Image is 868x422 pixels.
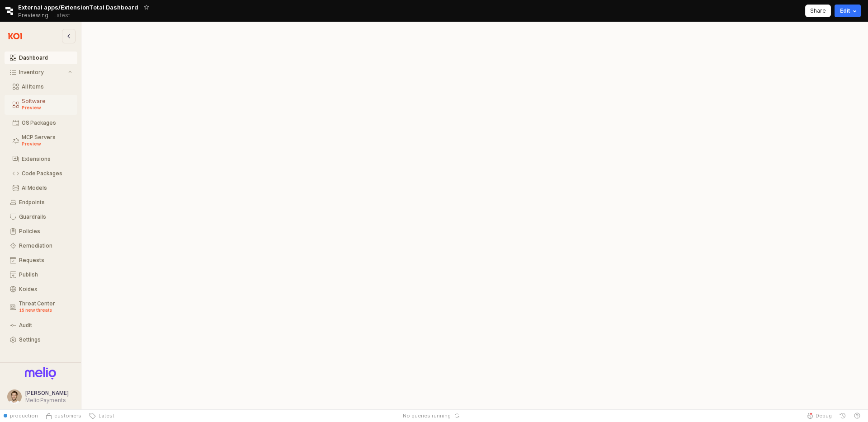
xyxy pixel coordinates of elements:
button: Software [5,95,77,115]
button: Help [850,409,864,422]
div: Settings [19,337,72,343]
button: Settings [5,333,77,346]
span: Previewing [18,11,48,20]
div: Melio Payments [25,397,69,404]
div: All Items [22,84,72,90]
button: Dashboard [5,52,77,64]
div: Software [22,98,72,112]
span: [PERSON_NAME] [25,389,69,396]
button: Edit [835,5,861,17]
iframe: DashboardPage [81,22,868,409]
button: Source Control [42,409,85,422]
button: Remediation [5,239,77,252]
button: MCP Servers [5,131,77,151]
div: Remediation [19,243,72,249]
p: Share [810,7,826,14]
main: App Frame [81,22,868,409]
span: customers [54,412,81,419]
button: Inventory [5,66,77,79]
span: External apps/ExtensionTotal Dashboard [18,3,138,12]
span: Debug [816,412,832,419]
div: Previewing Latest [18,9,75,22]
button: Extensions [5,153,77,165]
div: Dashboard [19,55,72,61]
div: Preview [22,141,72,148]
div: Audit [19,322,72,328]
div: Policies [19,228,72,234]
button: Policies [5,225,77,238]
button: AI Models [5,182,77,194]
button: Koidex [5,283,77,295]
button: Audit [5,319,77,332]
div: Publish [19,272,72,278]
div: Koidex [19,286,72,292]
div: Threat Center [19,300,72,314]
div: MCP Servers [22,134,72,148]
div: Inventory [19,69,66,75]
div: OS Packages [22,120,72,126]
span: production [10,412,38,419]
button: Releases and History [48,9,75,22]
div: Extensions [22,156,72,162]
button: History [835,409,850,422]
button: Code Packages [5,167,77,180]
div: Guardrails [19,214,72,220]
button: Debug [803,409,835,422]
div: Endpoints [19,199,72,206]
button: Reset app state [453,413,462,418]
button: Guardrails [5,211,77,223]
button: All Items [5,80,77,93]
button: Add app to favorites [142,3,151,12]
span: Latest [96,412,114,419]
span: No queries running [403,412,451,419]
button: Publish [5,268,77,281]
p: Latest [53,12,70,19]
div: Code Packages [22,170,72,177]
div: AI Models [22,185,72,191]
button: Latest [85,409,118,422]
button: Share app [805,5,831,17]
button: Endpoints [5,196,77,209]
button: OS Packages [5,117,77,129]
button: Requests [5,254,77,267]
div: 15 new threats [19,307,72,314]
div: Preview [22,104,72,112]
button: Threat Center [5,297,77,317]
div: Requests [19,257,72,263]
